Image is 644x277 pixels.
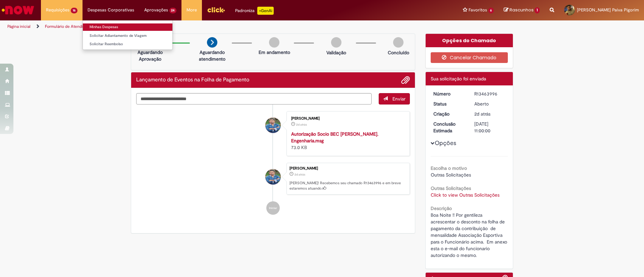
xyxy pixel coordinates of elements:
a: Solicitar Reembolso [83,41,172,48]
span: Despesas Corporativas [88,7,134,13]
div: 29/08/2025 18:29:40 [474,111,505,117]
p: Validação [326,49,346,56]
img: img-circle-grey.png [393,37,404,48]
span: 6 [488,8,494,13]
h2: Lançamento de Eventos na Folha de Pagamento Histórico de tíquete [136,77,249,83]
span: Requisições [46,7,69,13]
ul: Despesas Corporativas [83,20,173,50]
div: 73.0 KB [291,131,403,151]
a: Página inicial [7,24,31,29]
div: Raimundo Vital De Faria Barcelos Junior [265,169,281,185]
div: Aberto [474,100,505,107]
b: Descrição [431,205,452,211]
img: arrow-next.png [207,37,217,48]
p: Em andamento [259,49,290,56]
div: Raimundo Vital De Faria Barcelos Junior [265,118,281,133]
div: Padroniza [235,7,274,15]
div: R13463996 [474,90,505,97]
img: ServiceNow [1,3,35,17]
span: 16 [71,8,77,13]
a: Formulário de Atendimento [45,24,95,29]
span: More [186,7,197,13]
time: 29/08/2025 18:29:35 [296,123,307,127]
span: Boa Noite !! Por gentileza acrescentar o desconto na folha de pagamento da contribuição de mensal... [431,212,508,258]
div: [PERSON_NAME] [289,166,406,170]
div: [DATE] 11:00:00 [474,121,505,134]
div: Opções do Chamado [426,34,513,47]
span: 1 [535,7,540,13]
img: img-circle-grey.png [331,37,341,48]
a: Rascunhos [504,7,540,13]
p: Aguardando Aprovação [134,49,166,62]
img: click_logo_yellow_360x200.png [207,5,225,15]
span: 24 [169,8,177,13]
span: 2d atrás [294,172,305,177]
dt: Conclusão Estimada [428,121,470,134]
button: Enviar [379,93,410,105]
b: Escolha o motivo [431,165,467,171]
p: Aguardando atendimento [196,49,228,62]
textarea: Digite sua mensagem aqui... [136,93,372,105]
button: Adicionar anexos [401,76,410,84]
li: Raimundo Vital De Faria Barcelos Junior [136,163,410,195]
button: Cancelar Chamado [431,52,508,63]
span: 2d atrás [296,123,307,127]
time: 29/08/2025 18:29:40 [474,111,490,117]
dt: Número [428,90,470,97]
dt: Criação [428,111,470,117]
a: Click to view Outras Solicitações [431,192,499,198]
span: Aprovações [144,7,168,13]
dt: Status [428,100,470,107]
span: Enviar [392,96,406,102]
img: img-circle-grey.png [269,37,279,48]
a: Solicitar Adiantamento de Viagem [83,32,172,40]
span: Favoritos [469,7,487,13]
span: [PERSON_NAME] Paiva Pigorim [577,7,639,13]
span: Sua solicitação foi enviada [431,76,486,82]
p: Concluído [388,49,409,56]
a: Minhas Despesas [83,23,172,31]
p: +GenAi [257,7,274,15]
p: [PERSON_NAME]! Recebemos seu chamado R13463996 e em breve estaremos atuando. [289,181,406,191]
ul: Trilhas de página [5,20,424,33]
a: Autorização Socio BEC [PERSON_NAME]. Engenharia.msg [291,131,378,144]
span: Outras Solicitações [431,172,471,178]
span: 2d atrás [474,111,490,117]
time: 29/08/2025 18:29:40 [294,172,305,177]
span: Rascunhos [509,7,534,13]
div: [PERSON_NAME] [291,117,403,121]
ul: Histórico de tíquete [136,105,410,222]
b: Outras Solicitações [431,185,471,191]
